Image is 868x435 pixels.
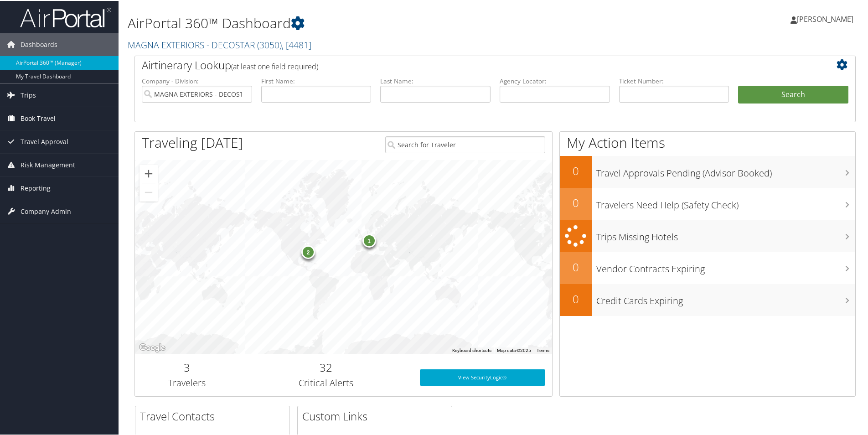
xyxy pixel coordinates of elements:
h1: My Action Items [560,132,855,151]
span: (at least one field required) [231,61,318,71]
h2: 0 [560,290,592,306]
button: Zoom out [139,182,158,201]
span: Risk Management [21,153,75,176]
h2: 0 [560,194,592,210]
h2: Airtinerary Lookup [142,57,788,72]
span: Company Admin [21,199,71,222]
h2: 0 [560,259,592,274]
a: [PERSON_NAME] [790,5,863,32]
img: Google [137,341,167,353]
span: [PERSON_NAME] [797,13,853,23]
h2: Custom Links [302,408,452,423]
span: ( 3050 ) [257,38,282,50]
span: Dashboards [21,32,57,55]
a: MAGNA EXTERIORS - DECOSTAR [128,38,311,50]
a: Terms (opens in new tab) [537,347,549,352]
h1: AirPortal 360™ Dashboard [128,13,618,32]
h3: Vendor Contracts Expiring [596,257,855,274]
label: Agency Locator: [500,76,610,85]
div: 2 [301,244,315,258]
h3: Credit Cards Expiring [596,289,855,306]
h1: Traveling [DATE] [142,132,243,151]
label: Company - Division: [142,76,252,85]
a: 0Credit Cards Expiring [560,283,855,315]
button: Zoom in [139,164,158,182]
h3: Travelers [142,376,232,388]
span: Map data ©2025 [497,347,531,352]
div: 1 [362,233,376,246]
a: 0Travelers Need Help (Safety Check) [560,187,855,219]
label: Last Name: [380,76,491,85]
label: First Name: [261,76,372,85]
h2: 3 [142,359,232,374]
button: Search [738,85,848,103]
h3: Trips Missing Hotels [596,225,855,243]
h3: Critical Alerts [246,376,406,388]
span: Reporting [21,176,51,199]
h3: Travelers Need Help (Safety Check) [596,193,855,211]
a: 0Vendor Contracts Expiring [560,251,855,283]
button: Keyboard shortcuts [452,347,491,353]
h2: 32 [246,359,406,374]
a: Open this area in Google Maps (opens a new window) [137,341,167,353]
h2: Travel Contacts [140,408,289,423]
h2: 0 [560,162,592,178]
a: View SecurityLogic® [420,368,545,385]
span: Trips [21,83,36,106]
span: Book Travel [21,106,56,129]
h3: Travel Approvals Pending (Advisor Booked) [596,161,855,179]
input: Search for Traveler [385,135,545,152]
a: 0Travel Approvals Pending (Advisor Booked) [560,155,855,187]
span: Travel Approval [21,129,68,152]
label: Ticket Number: [619,76,729,85]
span: , [ 4481 ] [282,38,311,50]
a: Trips Missing Hotels [560,219,855,251]
img: airportal-logo.png [20,6,111,27]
